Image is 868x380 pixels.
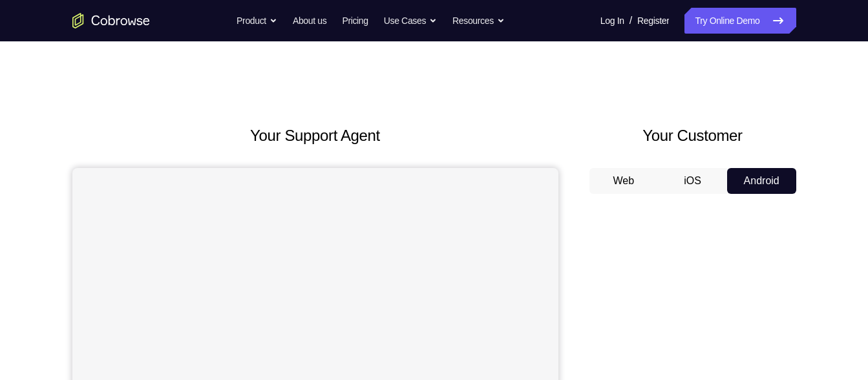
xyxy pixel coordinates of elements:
span: / [630,13,632,28]
a: Log In [600,8,624,34]
button: Web [589,168,659,194]
a: Go to the home page [72,13,150,28]
button: Android [727,168,796,194]
button: Resources [452,8,505,34]
button: iOS [658,168,727,194]
h2: Your Support Agent [72,124,558,147]
a: About us [293,8,326,34]
h2: Your Customer [589,124,796,147]
a: Pricing [342,8,368,34]
a: Try Online Demo [684,8,796,34]
a: Register [637,8,669,34]
button: Use Cases [384,8,437,34]
button: Product [237,8,277,34]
